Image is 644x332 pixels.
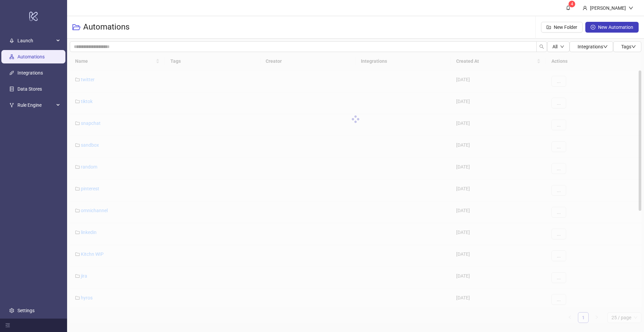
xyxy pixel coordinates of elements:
[17,70,43,76] a: Integrations
[17,98,54,112] span: Rule Engine
[583,6,587,10] span: user
[17,34,54,47] span: Launch
[631,44,636,49] span: down
[5,323,10,328] span: menu-fold
[560,45,564,49] span: down
[613,41,641,52] button: Tagsdown
[587,4,629,12] div: [PERSON_NAME]
[72,23,80,31] span: folder-open
[546,25,551,30] span: folder-add
[547,41,570,52] button: Alldown
[83,22,129,33] h3: Automations
[621,44,636,49] span: Tags
[570,41,613,52] button: Integrationsdown
[17,308,35,313] a: Settings
[571,2,573,6] span: 4
[541,22,583,33] button: New Folder
[9,103,14,107] span: fork
[585,22,639,33] button: New Automation
[598,25,633,30] span: New Automation
[539,44,544,49] span: search
[566,5,571,10] span: bell
[9,38,14,43] span: rocket
[554,25,577,30] span: New Folder
[17,54,45,59] a: Automations
[603,44,608,49] span: down
[578,44,608,49] span: Integrations
[569,1,575,7] sup: 4
[591,25,595,30] span: plus-circle
[629,6,633,10] span: down
[552,44,557,49] span: All
[17,86,42,92] a: Data Stores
